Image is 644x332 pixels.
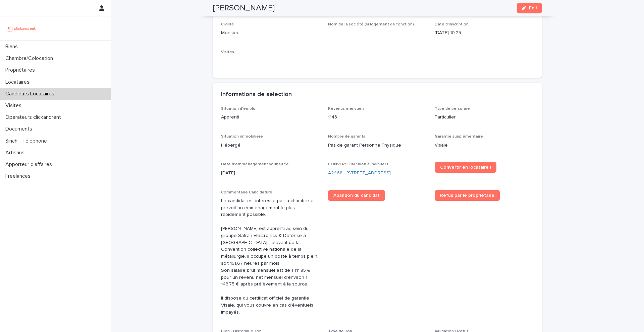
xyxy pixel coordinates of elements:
span: Type de personne [435,107,470,111]
p: - [328,29,427,36]
p: Biens [3,44,23,50]
span: CONVERSION : bien à indiquer ! [328,162,388,166]
a: Convertir en locataire ! [435,162,496,173]
span: Convertir en locataire ! [440,165,491,170]
span: Nombre de garants [328,135,365,139]
p: Documents [3,126,38,132]
img: UCB0brd3T0yccxBKYDjQ [5,22,38,35]
p: Propriétaires [3,67,40,73]
h2: Informations de sélection [221,91,292,98]
p: Operateurs clickandrent [3,114,66,120]
a: Refus par le propriétaire [435,190,500,201]
span: Refus par le propriétaire [440,193,494,198]
p: Candidats Locataires [3,91,60,97]
a: Abandon du candidat [328,190,385,201]
span: Visites [221,50,234,54]
p: Artisans [3,150,30,156]
p: Monsieur [221,29,320,36]
p: Chambre/Colocation [3,55,58,62]
p: Particulier [435,114,534,121]
p: Sinch - Téléphone [3,138,52,144]
button: Edit [517,3,542,13]
span: Nom de la société (si logement de fonction) [328,22,414,26]
h2: [PERSON_NAME] [213,3,275,13]
span: Garantie supplémentaire [435,135,483,139]
p: [DATE] [221,170,320,177]
a: A2468 - [STREET_ADDRESS] [328,170,391,177]
p: - [221,58,320,65]
p: Hébergé [221,142,320,149]
span: Civilité [221,22,234,26]
p: [DATE] 10:25 [435,29,534,36]
p: Le candidat est intéressé par la chambre et prévoit un emménagement le plus rapidement possible. ... [221,197,320,316]
span: Date d'emménagement souhaitée [221,162,289,166]
p: Apprenti [221,114,320,121]
p: Pas de garant Personne Physique [328,142,427,149]
span: Situation immobilière [221,135,263,139]
p: Locataires [3,79,35,85]
span: Abandon du candidat [333,193,380,198]
p: 1143 [328,114,427,121]
p: Visale [435,142,534,149]
span: Commentaire Candidature [221,190,272,194]
p: Visites [3,102,27,109]
span: Revenus mensuels [328,107,365,111]
p: Freelances [3,173,36,179]
span: Situation d'emploi [221,107,257,111]
p: Apporteur d'affaires [3,161,57,168]
span: Edit [529,6,537,10]
span: Date d'inscription [435,22,469,26]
